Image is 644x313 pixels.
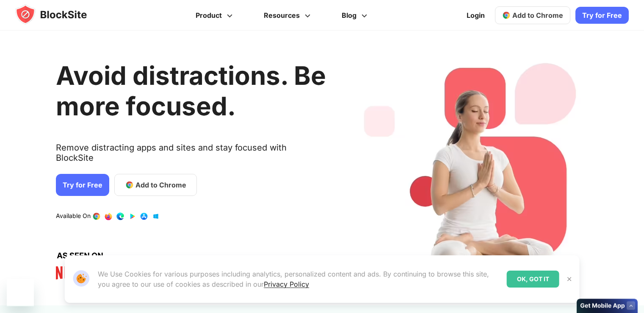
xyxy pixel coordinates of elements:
a: Try for Free [56,174,109,196]
h1: Avoid distractions. Be more focused. [56,60,326,121]
a: Privacy Policy [264,280,309,288]
text: Remove distracting apps and sites and stay focused with BlockSite [56,143,326,170]
button: Close [564,274,575,285]
img: chrome-icon.svg [502,11,511,20]
text: Available On [56,212,91,221]
a: Login [462,5,490,25]
a: Add to Chrome [114,174,197,196]
iframe: Button to launch messaging window [7,279,34,306]
img: Close [566,276,573,282]
img: blocksite-icon.5d769676.svg [15,4,103,25]
a: Try for Free [575,7,629,24]
span: Add to Chrome [135,180,186,190]
a: Add to Chrome [495,6,570,24]
span: Add to Chrome [512,11,563,20]
div: OK, GOT IT [507,271,559,288]
p: We Use Cookies for various purposes including analytics, personalized content and ads. By continu... [98,269,500,289]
